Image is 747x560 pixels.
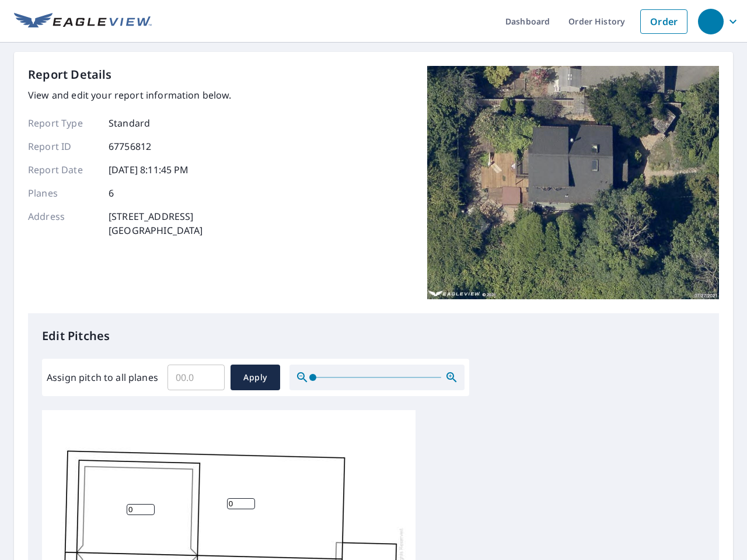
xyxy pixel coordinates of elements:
button: Apply [231,365,280,390]
img: Top image [427,66,719,299]
p: Report Details [28,66,112,83]
input: 00.0 [167,361,225,394]
span: Apply [240,370,271,385]
p: 6 [109,186,114,200]
p: Report Type [28,116,98,130]
p: 67756812 [109,139,151,153]
p: Report ID [28,139,98,153]
label: Assign pitch to all planes [47,370,158,384]
p: View and edit your report information below. [28,88,232,102]
img: EV Logo [14,13,152,30]
a: Order [640,9,687,34]
p: Address [28,209,98,237]
p: Report Date [28,163,98,177]
p: [DATE] 8:11:45 PM [109,163,189,177]
p: Standard [109,116,150,130]
p: Edit Pitches [42,327,705,345]
p: [STREET_ADDRESS] [GEOGRAPHIC_DATA] [109,209,203,237]
p: Planes [28,186,98,200]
